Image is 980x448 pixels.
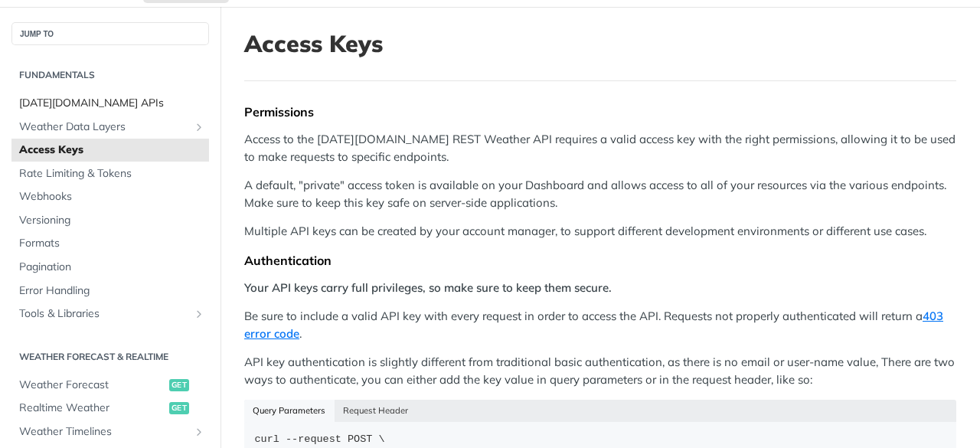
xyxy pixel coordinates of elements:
span: Weather Forecast [19,378,165,393]
span: Access Keys [19,142,205,158]
span: [DATE][DOMAIN_NAME] APIs [19,96,205,111]
p: Access to the [DATE][DOMAIN_NAME] REST Weather API requires a valid access key with the right per... [244,131,956,165]
div: Authentication [244,253,956,268]
span: Realtime Weather [19,401,165,416]
button: Show subpages for Tools & Libraries [193,308,205,320]
span: get [169,402,189,414]
strong: Your API keys carry full privileges, so make sure to keep them secure. [244,280,612,295]
p: API key authentication is slightly different from traditional basic authentication, as there is n... [244,354,956,388]
button: Request Header [335,400,417,421]
p: Multiple API keys can be created by your account manager, to support different development enviro... [244,223,956,240]
span: Versioning [19,213,205,228]
h2: Weather Forecast & realtime [11,350,209,364]
a: Webhooks [11,185,209,208]
a: Realtime Weatherget [11,397,209,420]
span: Weather Data Layers [19,119,189,135]
button: JUMP TO [11,22,209,45]
span: Error Handling [19,283,205,299]
a: Pagination [11,256,209,279]
span: Pagination [19,260,205,275]
span: Rate Limiting & Tokens [19,166,205,181]
a: Access Keys [11,139,209,162]
span: get [169,379,189,391]
button: Show subpages for Weather Data Layers [193,121,205,133]
a: Weather Forecastget [11,374,209,397]
a: 403 error code [244,309,943,341]
a: Formats [11,232,209,255]
a: Error Handling [11,280,209,302]
a: Weather Data LayersShow subpages for Weather Data Layers [11,116,209,139]
a: Tools & LibrariesShow subpages for Tools & Libraries [11,302,209,325]
h1: Access Keys [244,30,956,57]
a: Rate Limiting & Tokens [11,162,209,185]
span: Tools & Libraries [19,306,189,322]
span: Formats [19,236,205,251]
p: Be sure to include a valid API key with every request in order to access the API. Requests not pr... [244,308,956,342]
span: Webhooks [19,189,205,204]
h2: Fundamentals [11,68,209,82]
div: Permissions [244,104,956,119]
a: Versioning [11,209,209,232]
a: [DATE][DOMAIN_NAME] APIs [11,92,209,115]
span: Weather Timelines [19,424,189,440]
p: A default, "private" access token is available on your Dashboard and allows access to all of your... [244,177,956,211]
button: Show subpages for Weather Timelines [193,426,205,438]
a: Weather TimelinesShow subpages for Weather Timelines [11,420,209,443]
